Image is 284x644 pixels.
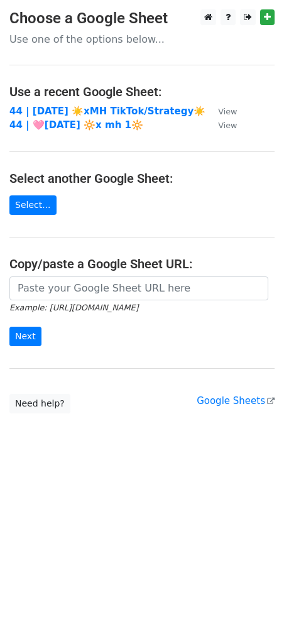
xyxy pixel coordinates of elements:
a: Select... [9,195,57,215]
a: 44 | 🩷[DATE] 🔆x mh 1🔆 [9,119,143,131]
h4: Use a recent Google Sheet: [9,84,275,99]
a: View [205,106,237,117]
h4: Select another Google Sheet: [9,171,275,186]
small: Example: [URL][DOMAIN_NAME] [9,303,138,312]
a: Google Sheets [197,395,275,407]
a: View [205,119,237,131]
p: Use one of the options below... [9,33,275,46]
input: Paste your Google Sheet URL here [9,276,268,300]
a: 44 | [DATE] ☀️xMH TikTok/Strategy☀️ [9,106,205,117]
input: Next [9,327,41,346]
h3: Choose a Google Sheet [9,9,275,28]
h4: Copy/paste a Google Sheet URL: [9,256,275,271]
a: Need help? [9,394,70,413]
small: View [218,107,237,116]
small: View [218,121,237,130]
